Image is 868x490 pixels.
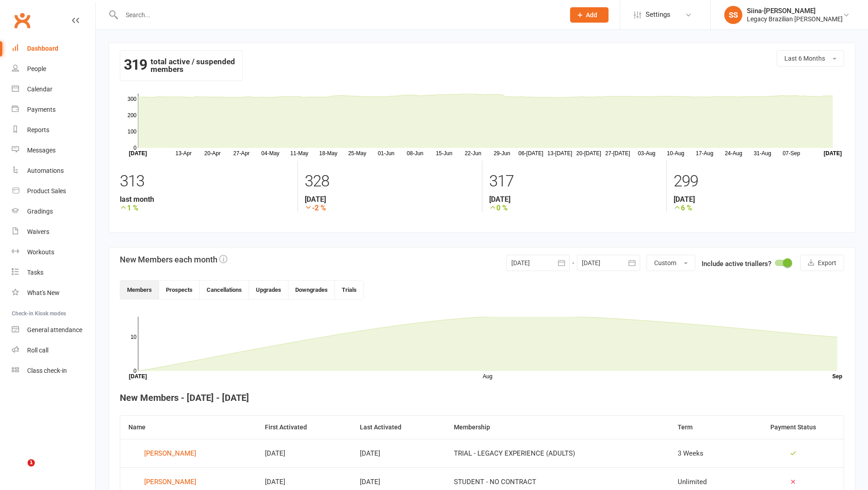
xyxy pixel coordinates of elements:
[120,168,291,195] div: 313
[27,86,52,93] div: Calendar
[12,283,95,303] a: What's New
[27,289,60,296] div: What's New
[257,439,352,467] td: [DATE]
[724,6,742,24] div: SS
[27,187,66,195] div: Product Sales
[120,50,243,81] div: total active / suspended members
[27,347,48,354] div: Roll call
[12,340,95,361] a: Roll call
[800,255,844,271] button: Export
[446,439,669,467] td: TRIAL - LEGACY EXPERIENCE (ADULTS)
[352,416,446,439] th: Last Activated
[12,100,95,120] a: Payments
[489,204,660,212] strong: 0 %
[702,258,771,269] label: Include active triallers?
[12,181,95,201] a: Product Sales
[27,147,56,154] div: Messages
[489,195,660,204] strong: [DATE]
[27,167,64,174] div: Automations
[12,38,95,59] a: Dashboard
[27,65,46,72] div: People
[489,168,660,195] div: 317
[12,262,95,283] a: Tasks
[12,59,95,79] a: People
[646,255,695,271] button: Custom
[27,248,54,256] div: Workouts
[12,140,95,161] a: Messages
[120,416,257,439] th: Name
[9,459,31,481] iframe: Intercom live chat
[249,281,288,299] button: Upgrades
[12,201,95,222] a: Gradings
[674,168,844,195] div: 299
[305,195,475,204] strong: [DATE]
[28,459,35,466] span: 1
[570,7,609,23] button: Add
[12,120,95,140] a: Reports
[654,259,676,266] span: Custom
[144,447,196,460] div: [PERSON_NAME]
[12,79,95,100] a: Calendar
[743,416,844,439] th: Payment Status
[120,281,159,299] button: Members
[27,208,53,215] div: Gradings
[27,367,67,374] div: Class check-in
[352,439,446,467] td: [DATE]
[288,281,335,299] button: Downgrades
[674,195,844,204] strong: [DATE]
[11,9,33,32] a: Clubworx
[120,204,291,212] strong: 1 %
[12,361,95,381] a: Class kiosk mode
[305,204,475,212] strong: -2 %
[119,9,558,21] input: Search...
[784,55,825,62] span: Last 6 Months
[305,168,475,195] div: 328
[27,269,43,276] div: Tasks
[777,50,844,67] button: Last 6 Months
[257,416,352,439] th: First Activated
[747,7,843,15] div: Siina-[PERSON_NAME]
[200,281,249,299] button: Cancellations
[128,447,249,460] a: [PERSON_NAME]
[120,195,291,204] strong: last month
[128,475,249,489] a: [PERSON_NAME]
[144,475,196,489] div: [PERSON_NAME]
[12,222,95,242] a: Waivers
[12,242,95,262] a: Workouts
[586,11,597,19] span: Add
[27,106,56,113] div: Payments
[12,320,95,340] a: General attendance kiosk mode
[27,228,49,235] div: Waivers
[124,58,147,71] strong: 319
[670,439,743,467] td: 3 Weeks
[335,281,363,299] button: Trials
[120,255,227,264] h3: New Members each month
[159,281,200,299] button: Prospects
[446,416,669,439] th: Membership
[646,5,670,25] span: Settings
[27,326,82,333] div: General attendance
[27,45,58,52] div: Dashboard
[27,126,49,133] div: Reports
[747,15,843,23] div: Legacy Brazilian [PERSON_NAME]
[674,204,844,212] strong: 6 %
[120,393,844,403] h4: New Members - [DATE] - [DATE]
[670,416,743,439] th: Term
[12,161,95,181] a: Automations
